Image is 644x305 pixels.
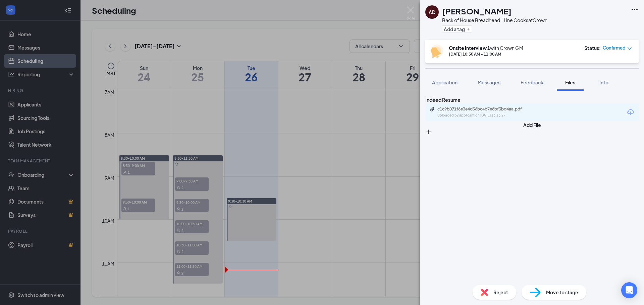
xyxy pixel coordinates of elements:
span: Info [599,79,608,85]
span: Reject [493,289,508,296]
div: Indeed Resume [425,96,639,103]
div: with Crown GM [449,45,523,51]
a: Paperclipc1c9b071f8e3e4d36bc4b7e8bf3bd4aa.pdfUploaded by applicant on [DATE] 13:13:27 [429,106,538,118]
div: Back of House Breadhead - Line Cooks at Crown [442,17,547,23]
span: Feedback [521,79,543,85]
h1: [PERSON_NAME] [442,5,512,17]
span: Files [565,79,575,85]
span: Messages [478,79,500,85]
div: Status : [584,45,601,51]
div: [DATE] 10:30 AM - 11:00 AM [449,51,523,57]
div: Open Intercom Messenger [621,282,637,298]
button: Add FilePlus [425,121,639,135]
span: Application [432,79,458,85]
svg: Plus [466,27,470,31]
span: Confirmed [603,45,626,51]
svg: Ellipses [631,5,639,13]
div: c1c9b071f8e3e4d36bc4b7e8bf3bd4aa.pdf [437,106,531,112]
span: down [627,46,632,51]
svg: Download [627,108,635,116]
button: PlusAdd a tag [442,25,472,32]
svg: Paperclip [429,106,435,112]
div: Uploaded by applicant on [DATE] 13:13:27 [437,113,538,118]
b: Onsite Interview 1 [449,45,490,51]
div: AD [429,9,435,15]
span: Move to stage [546,289,578,296]
svg: Plus [425,129,432,135]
